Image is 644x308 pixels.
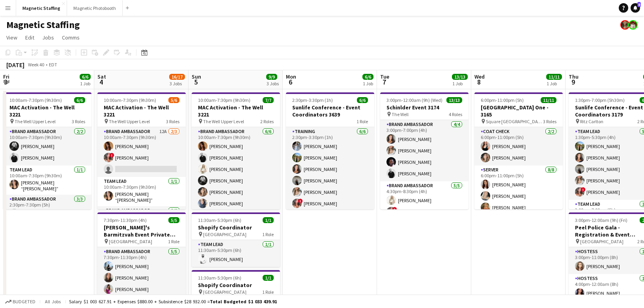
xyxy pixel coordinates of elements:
app-card-role: Coat Check2/26:00pm-11:00pm (5h)[PERSON_NAME][PERSON_NAME] [474,127,563,165]
span: [GEOGRAPHIC_DATA] [109,239,152,244]
div: 1 Job [80,81,90,86]
span: Mon [286,73,296,80]
div: 1 Job [452,81,467,86]
span: Wed [474,73,485,80]
span: 2 Roles [260,118,274,124]
app-job-card: 10:00am-7:30pm (9h30m)5/6MAC Activation - The Well 3221 The Well Upper Level3 RolesBrand Ambassad... [97,92,186,209]
span: 10:00am-7:30pm (9h30m) [9,97,62,103]
span: ! [110,153,114,158]
app-job-card: 11:30am-5:30pm (6h)1/1Shopify Coordinator [GEOGRAPHIC_DATA]1 RoleTeam Lead1/111:30am-5:30pm (6h)[... [192,212,280,267]
span: 13/13 [446,97,462,103]
span: Budgeted [13,299,35,304]
span: 10:00am-7:30pm (9h30m) [104,97,156,103]
span: 1/1 [263,217,274,223]
app-card-role: Brand Ambassador12A2/310:00am-7:30pm (9h30m)[PERSON_NAME]![PERSON_NAME] [97,127,186,177]
h3: [GEOGRAPHIC_DATA] One - 3165 [474,104,563,118]
app-job-card: 10:00am-7:30pm (9h30m)6/6MAC Activation - The Well 3221 The Well Upper Level3 RolesBrand Ambassad... [3,92,91,209]
app-card-role: Training6/62:30pm-3:30pm (1h)[PERSON_NAME][PERSON_NAME][PERSON_NAME][PERSON_NAME][PERSON_NAME]![P... [286,127,374,211]
div: 3 Jobs [267,81,279,86]
div: 3 Jobs [170,81,185,86]
span: 1 Role [262,231,274,237]
span: Total Budgeted $1 033 439.91 [210,299,277,304]
h3: MAC Activation - The Well 3221 [192,104,280,118]
span: Sun [192,73,201,80]
app-job-card: 6:00pm-11:00pm (5h)11/11[GEOGRAPHIC_DATA] One - 3165 Square [GEOGRAPHIC_DATA]3 RolesCoat Check2/2... [474,92,563,209]
app-job-card: 2:30pm-3:30pm (1h)6/6Sunlife Conference - Event Coordinators 36391 RoleTraining6/62:30pm-3:30pm (... [286,92,374,209]
h3: Shopify Coordinator [192,282,280,289]
span: 6/6 [362,74,373,80]
span: 11:30am-5:30pm (6h) [198,275,241,281]
app-card-role: Brand Ambassador5/54:30pm-8:30pm (4h)[PERSON_NAME]![PERSON_NAME] [380,181,469,254]
span: 9/9 [266,74,277,80]
span: 11:30am-5:30pm (6h) [198,217,241,223]
app-card-role: Team Lead1/110:00am-7:30pm (9h30m)[PERSON_NAME] “[PERSON_NAME]” [PERSON_NAME] [3,165,91,195]
h1: Magnetic Staffing [6,19,80,31]
app-card-role: Brand Ambassador2/210:00am-7:30pm (9h30m)[PERSON_NAME][PERSON_NAME] [3,127,91,165]
h3: [PERSON_NAME]'s Barmitzvah Event Private Residence 3648 [97,224,186,238]
span: ! [298,199,303,203]
span: [GEOGRAPHIC_DATA] [203,289,246,295]
span: Ritz Carlton [580,118,603,124]
span: 2:30pm-3:30pm (1h) [292,97,333,103]
button: Budgeted [4,297,37,306]
span: 4 Roles [449,111,462,117]
span: ! [392,207,397,212]
span: Thu [569,73,579,80]
span: 6 [285,77,296,86]
app-card-role: Brand Ambassador3/32:30pm-7:30pm (5h) [3,195,91,244]
span: 3 Roles [72,118,85,124]
span: 7 [379,77,389,86]
h3: Schinlder Event 3174 [380,104,469,111]
span: 1/1 [263,275,274,281]
span: Comms [62,34,80,41]
span: 6/6 [80,74,91,80]
h3: Shopify Coordinator [192,224,280,231]
span: 6/6 [74,97,85,103]
app-card-role: Brand Ambassador2/2 [97,206,186,244]
span: 7/7 [263,97,274,103]
span: 3 Roles [543,118,556,124]
app-user-avatar: Bianca Fantauzzi [620,20,630,30]
span: All jobs [43,299,62,304]
h3: MAC Activation - The Well 3221 [3,104,91,118]
div: Salary $1 003 627.91 + Expenses $880.00 + Subsistence $28 932.00 = [69,299,277,304]
span: 3 [2,77,9,86]
span: The Well Upper Level [203,118,244,124]
span: ! [581,187,586,192]
span: Sat [97,73,106,80]
span: The Well Upper Level [15,118,56,124]
span: 6/6 [357,97,368,103]
app-job-card: 10:00am-7:30pm (9h30m)7/7MAC Activation - The Well 3221 The Well Upper Level2 RolesBrand Ambassad... [192,92,280,209]
app-card-role: Brand Ambassador6/610:00am-7:30pm (9h30m)[PERSON_NAME][PERSON_NAME][PERSON_NAME][PERSON_NAME][PER... [192,127,280,211]
span: 6:00pm-11:00pm (5h) [481,97,524,103]
span: Jobs [42,34,54,41]
span: [GEOGRAPHIC_DATA] [203,231,246,237]
app-user-avatar: Kara & Monika [628,20,638,30]
span: The Well Upper Level [109,118,150,124]
app-card-role: Team Lead1/111:30am-5:30pm (6h)[PERSON_NAME] [192,240,280,267]
h3: MAC Activation - The Well 3221 [97,104,186,118]
span: 1 Role [262,289,274,295]
span: 3:00pm-12:00am (9h) (Fri) [575,217,627,223]
span: Edit [25,34,34,41]
span: 13/13 [452,74,468,80]
span: 3 Roles [166,118,179,124]
span: 5/6 [168,97,179,103]
span: 7:30pm-11:30pm (4h) [104,217,147,223]
a: View [3,32,21,43]
span: 5 [190,77,201,86]
app-card-role: Brand Ambassador4/43:00pm-7:00pm (4h)[PERSON_NAME][PERSON_NAME][PERSON_NAME][PERSON_NAME] [380,120,469,181]
app-card-role: Server8/86:00pm-11:00pm (5h)[PERSON_NAME][PERSON_NAME][PERSON_NAME] [474,165,563,272]
button: Magnetic Photobooth [67,0,123,16]
span: Square [GEOGRAPHIC_DATA] [486,118,543,124]
span: 3:00pm-12:00am (9h) (Wed) [386,97,442,103]
app-job-card: 3:00pm-12:00am (9h) (Wed)13/13Schinlder Event 3174 The Well4 RolesBrand Ambassador4/43:00pm-7:00p... [380,92,469,209]
span: Fri [3,73,9,80]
